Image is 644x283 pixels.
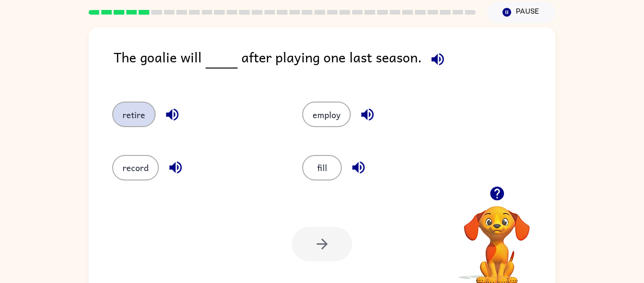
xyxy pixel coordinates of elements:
button: fill [302,155,342,180]
button: retire [112,102,156,127]
button: record [112,155,159,180]
button: employ [302,102,351,127]
div: The goalie will after playing one last season. [114,46,555,83]
button: Pause [487,1,555,23]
